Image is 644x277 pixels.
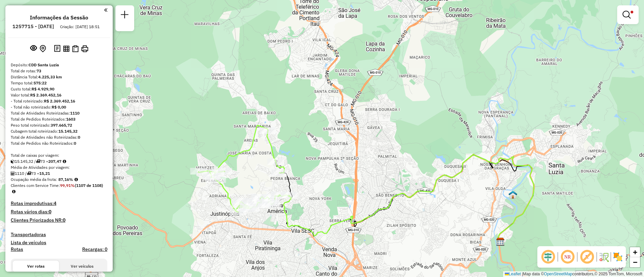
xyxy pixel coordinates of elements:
a: Zoom in [630,247,640,257]
strong: R$ 0,00 [52,105,66,110]
span: Exibir rótulo [579,249,595,265]
button: Logs desbloquear sessão [53,44,62,54]
i: Total de Atividades [11,171,15,176]
strong: 0 [74,141,76,146]
div: Criação: [DATE] 18:51 [57,24,102,30]
div: - Total não roteirizado: [11,104,107,110]
strong: 99,91% [60,183,75,188]
h4: Recargas: 0 [82,247,107,252]
strong: R$ 4.929,90 [32,86,54,91]
span: + [633,248,637,256]
div: Total de Atividades não Roteirizadas: [11,134,107,140]
div: Total de Pedidos não Roteirizados: [11,140,107,146]
img: CDD Santa Luzia [496,237,505,246]
i: Total de rotas [27,171,31,176]
span: Ocultar deslocamento [540,249,556,265]
button: Imprimir Rotas [80,44,90,54]
span: − [633,258,637,266]
strong: 575:22 [34,80,47,85]
span: | [522,272,523,276]
strong: R$ 2.369.452,16 [30,92,61,97]
i: Cubagem total roteirizado [11,159,15,163]
a: OpenStreetMap [544,272,573,276]
div: Total de rotas: [11,68,107,74]
h6: 1257715 - [DATE] [12,23,54,29]
a: Exibir filtros [620,8,636,21]
a: Rotas [11,247,23,252]
strong: 15,21 [39,171,50,176]
div: Distância Total: [11,74,107,80]
h4: Rotas improdutivas: [11,201,107,206]
strong: 397.665,72 [51,123,72,128]
strong: 0 [78,135,80,140]
strong: CDD Santa Luzia [29,62,59,67]
span: Clientes com Service Time: [11,183,60,188]
div: Total de Atividades Roteirizadas: [11,110,107,116]
h4: Transportadoras [11,232,107,237]
img: Exibir/Ocultar setores [612,252,623,262]
div: Custo total: [11,86,107,92]
div: Média de Atividades por viagem: [11,164,107,170]
h4: Rotas vários dias: [11,209,107,215]
h4: Lista de veículos [11,240,107,246]
div: Cubagem total roteirizado: [11,128,107,134]
i: Meta Caixas/viagem: 203,60 Diferença: 3,87 [63,159,66,163]
strong: 1110 [70,111,79,116]
img: Cross Santa Luzia [508,190,517,199]
div: - Total roteirizado: [11,98,107,104]
div: 1110 / 73 = [11,170,107,177]
div: Total de caixas por viagem: [11,152,107,158]
div: 15.145,32 / 73 = [11,158,107,164]
div: Valor total: [11,92,107,98]
div: Depósito: [11,62,107,68]
em: Rotas cross docking consideradas [12,190,15,194]
a: Zoom out [630,257,640,267]
span: Ocultar NR [559,249,576,265]
strong: 0 [49,209,51,215]
div: Peso total roteirizado: [11,122,107,128]
button: Exibir sessão original [29,43,38,54]
strong: 4 [54,200,56,206]
i: Total de rotas [36,159,40,163]
button: Visualizar Romaneio [71,44,80,54]
a: Nova sessão e pesquisa [118,8,131,23]
strong: 4.225,33 km [38,74,62,79]
img: Fluxo de ruas [598,252,609,262]
strong: 207,47 [48,159,61,164]
button: Visualizar relatório de Roteirização [62,44,71,53]
strong: 1603 [66,117,75,122]
strong: R$ 2.369.452,16 [44,98,75,103]
strong: 15.145,32 [58,129,77,134]
span: Filtro Ativo [631,11,633,13]
h4: Informações da Sessão [30,14,88,21]
strong: 73 [37,68,41,73]
span: Ocupação média da frota: [11,177,57,182]
strong: 0 [63,217,65,223]
em: Média calculada utilizando a maior ocupação (%Peso ou %Cubagem) de cada rota da sessão. Rotas cro... [74,178,78,182]
div: Map data © contributors,© 2025 TomTom, Microsoft [503,271,644,277]
button: Centralizar mapa no depósito ou ponto de apoio [38,44,47,54]
div: Tempo total: [11,80,107,86]
div: Total de Pedidos Roteirizados: [11,116,107,122]
strong: (1107 de 1108) [75,183,103,188]
button: Ver rotas [13,261,59,272]
a: Leaflet [505,272,521,276]
strong: 87,16% [58,177,73,182]
button: Ver veículos [59,261,105,272]
h4: Clientes Priorizados NR: [11,217,107,223]
a: Clique aqui para minimizar o painel [104,6,107,14]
